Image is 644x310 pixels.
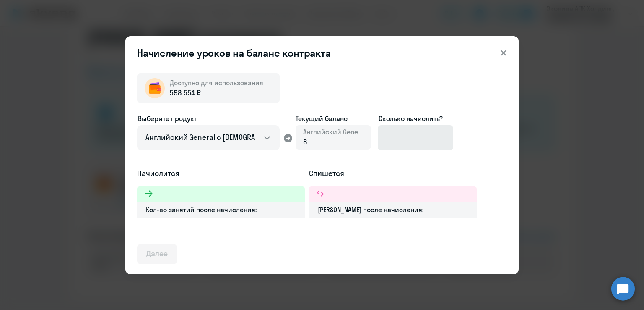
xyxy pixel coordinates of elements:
div: Далее [146,248,168,259]
span: Английский General [303,127,364,137]
span: Сколько начислить? [379,114,443,123]
img: wallet-circle.png [145,78,165,98]
span: Выберите продукт [138,114,197,123]
span: 8 [303,137,307,147]
span: Текущий баланс [296,113,371,123]
div: Кол-во занятий после начисления: [137,202,305,218]
button: Далее [137,244,177,264]
h5: Спишется [309,168,477,179]
header: Начисление уроков на баланс контракта [125,46,519,60]
div: [PERSON_NAME] после начисления: [309,202,477,218]
span: Доступно для использования [170,79,263,87]
h5: Начислится [137,168,305,179]
span: 598 554 ₽ [170,87,201,98]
